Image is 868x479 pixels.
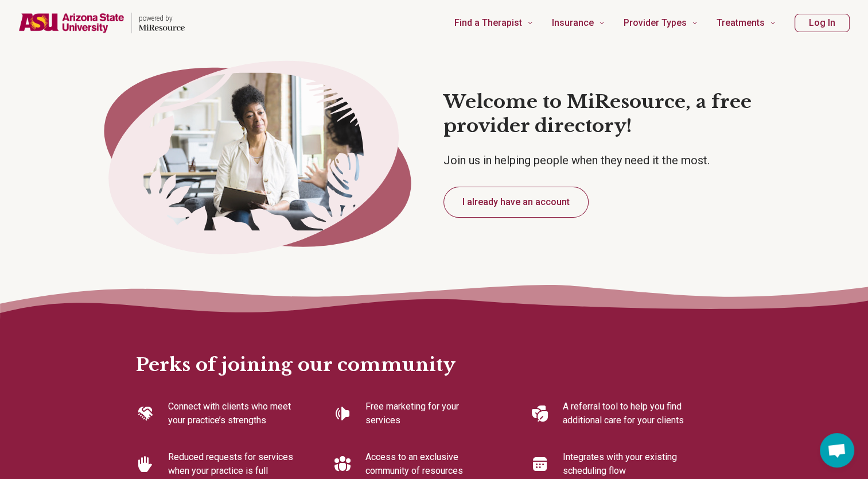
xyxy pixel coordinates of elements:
p: Free marketing for your services [365,400,494,427]
h1: Welcome to MiResource, a free provider directory! [443,90,783,138]
span: Find a Therapist [454,15,522,31]
p: powered by [139,14,185,23]
span: Insurance [552,15,594,31]
a: Home page [18,5,185,41]
p: A referral tool to help you find additional care for your clients [563,400,691,427]
button: Log In [795,14,850,32]
span: Provider Types [624,15,687,31]
p: Reduced requests for services when your practice is full [168,450,297,478]
p: Access to an exclusive community of resources [365,450,494,478]
h2: Perks of joining our community [136,316,733,377]
div: Open chat [820,433,854,468]
p: Join us in helping people when they need it the most. [443,152,783,168]
span: Treatments [717,15,765,31]
p: Integrates with your existing scheduling flow [563,450,691,478]
button: I already have an account [443,187,589,218]
p: Connect with clients who meet your practice’s strengths [168,400,297,427]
